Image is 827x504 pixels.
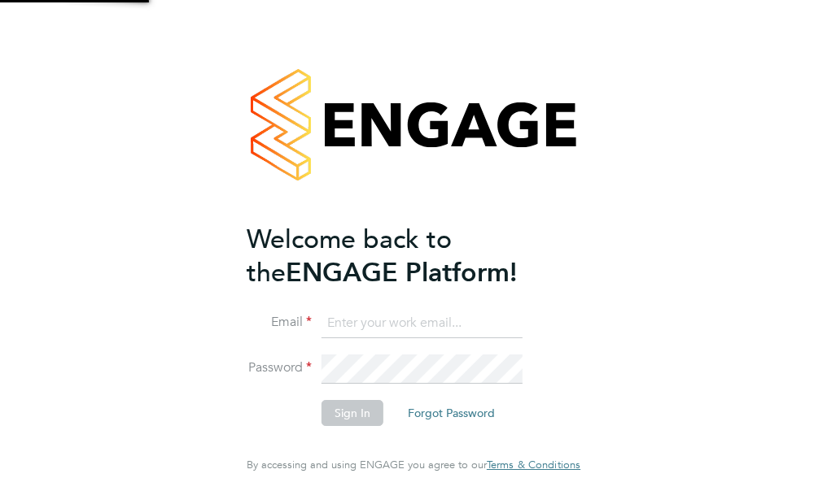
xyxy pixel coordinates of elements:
[487,458,580,471] a: Terms & Conditions
[395,400,508,426] button: Forgot Password
[247,314,312,331] label: Email
[247,224,452,289] span: Welcome back to the
[247,359,312,376] label: Password
[247,458,580,471] span: By accessing and using ENGAGE you agree to our
[487,458,580,471] span: Terms & Conditions
[247,223,564,289] h2: ENGAGE Platform!
[322,400,383,426] button: Sign In
[322,309,523,338] input: Enter your work email...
